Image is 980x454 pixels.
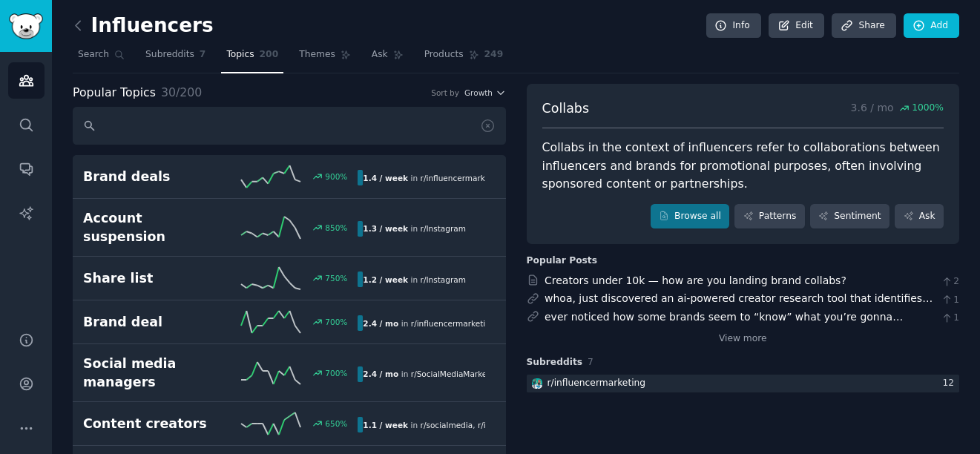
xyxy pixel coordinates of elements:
span: Topics [226,48,254,62]
p: 3.6 / mo [851,99,944,118]
a: ever noticed how some brands seem to “know” what you’re gonna promote next like they’ve got a sec... [545,311,935,369]
span: r/ influencermarketing [411,319,496,328]
span: 7 [200,48,206,62]
span: Popular Topics [73,84,156,102]
button: Growth [464,88,506,98]
a: Creators under 10k — how are you landing brand collabs? [545,274,846,286]
span: 2 [941,275,959,289]
span: Themes [299,48,335,62]
span: 1 [941,312,959,325]
a: Add [904,13,959,39]
a: Edit [769,13,824,39]
a: Topics200 [221,43,283,73]
span: Growth [464,88,493,98]
a: Search [73,43,130,73]
a: Products249 [419,43,508,73]
div: in [358,221,471,237]
span: Collabs [542,99,590,118]
b: 2.4 / mo [363,369,398,378]
a: Share [832,13,895,39]
div: 650 % [325,418,347,429]
img: GummySearch logo [9,13,43,39]
a: Ask [895,204,944,229]
h2: Brand deal [83,313,220,332]
a: Content creators650%1.1 / weekin r/socialmedia,r/influencermarketing [73,402,506,446]
input: Search topics [73,107,506,145]
span: r/ SocialMediaMarketing [411,369,502,378]
div: in [358,315,484,331]
div: in [358,417,484,432]
span: r/ socialmedia [421,421,473,430]
div: in [358,170,484,185]
div: Collabs in the context of influencers refer to collaborations between influencers and brands for ... [542,139,944,194]
span: Subreddits [145,48,194,62]
b: 2.4 / mo [363,319,398,328]
a: influencermarketingr/influencermarketing12 [527,375,960,393]
span: Ask [372,48,388,62]
b: 1.2 / week [363,275,408,284]
h2: Social media managers [83,355,220,391]
span: 1000 % [912,102,944,115]
h2: Influencers [73,14,214,38]
span: Products [424,48,464,62]
span: r/ Instagram [421,224,466,233]
a: Themes [294,43,356,73]
a: Brand deal700%2.4 / moin r/influencermarketing [73,300,506,344]
span: , [473,421,475,430]
b: 1.1 / week [363,421,408,430]
div: 700 % [325,368,347,378]
span: r/ influencermarketing [421,174,505,182]
span: 1 [941,294,959,307]
span: 249 [484,48,504,62]
a: Info [706,13,761,39]
h2: Brand deals [83,168,220,186]
a: Brand deals900%1.4 / weekin r/influencermarketing [73,155,506,199]
span: 200 [260,48,279,62]
b: 1.4 / week [363,174,408,182]
div: Popular Posts [527,254,598,268]
span: Subreddits [527,356,583,369]
span: r/ influencermarketing [478,421,562,430]
div: r/ influencermarketing [547,377,646,390]
div: 900 % [325,171,347,182]
a: whoa, just discovered an ai-powered creator research tool that identifies perfect collabs by voic... [545,292,933,351]
div: 700 % [325,317,347,327]
a: Social media managers700%2.4 / moin r/SocialMediaMarketing [73,344,506,402]
a: View more [719,332,767,346]
a: Ask [366,43,409,73]
span: 30 / 200 [161,85,202,99]
span: Search [78,48,109,62]
span: r/ Instagram [421,275,466,284]
div: Sort by [431,88,459,98]
div: in [358,272,471,287]
b: 1.3 / week [363,224,408,233]
h2: Share list [83,269,220,288]
div: 750 % [325,273,347,283]
a: Sentiment [810,204,889,229]
a: Patterns [734,204,804,229]
a: Browse all [651,204,730,229]
span: 7 [588,357,593,367]
h2: Account suspension [83,209,220,246]
div: 12 [942,377,959,390]
h2: Content creators [83,415,220,433]
div: 850 % [325,223,347,233]
img: influencermarketing [532,378,542,389]
a: Account suspension850%1.3 / weekin r/Instagram [73,199,506,257]
a: Subreddits7 [140,43,211,73]
a: Share list750%1.2 / weekin r/Instagram [73,257,506,300]
div: in [358,366,484,382]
